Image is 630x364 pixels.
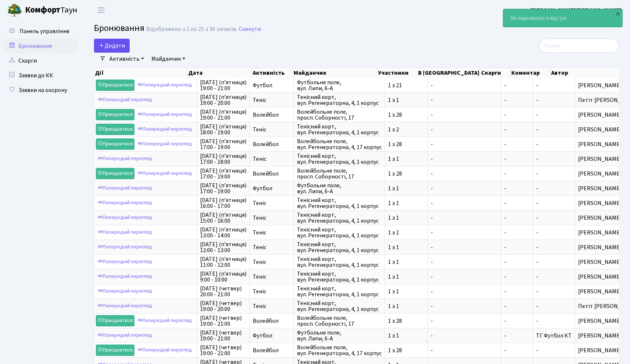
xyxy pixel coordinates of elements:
[4,24,77,39] a: Панель управління
[200,271,246,283] span: [DATE] (п’ятниця) 9:00 - 10:00
[431,318,498,324] span: -
[136,315,194,326] a: Попередній перегляд
[388,97,424,103] span: 1 з 1
[431,259,498,265] span: -
[96,212,154,223] a: Попередній перегляд
[388,289,424,294] span: 1 з 1
[253,156,291,162] span: Теніс
[504,347,530,353] span: -
[25,4,60,16] b: Комфорт
[200,79,246,91] span: [DATE] (п’ятниця) 19:00 - 21:00
[297,79,382,91] span: Футбольне поле, вул. Липи, 6-А
[388,215,424,221] span: 1 з 1
[200,94,246,106] span: [DATE] (п’ятниця) 19:00 - 20:00
[200,241,246,253] span: [DATE] (п’ятниця) 12:00 - 13:00
[94,68,188,78] th: Дії
[388,171,424,177] span: 1 з 28
[388,141,424,147] span: 1 з 28
[297,241,382,253] span: Тенісний корт, вул. Регенераторна, 4, 1 корпус
[96,256,154,268] a: Попередній перегляд
[504,97,530,103] span: -
[253,333,291,339] span: Футбол
[504,82,530,88] span: -
[417,68,480,78] th: В [GEOGRAPHIC_DATA]
[253,200,291,206] span: Теніс
[239,26,261,33] a: Скинути
[536,346,538,354] span: -
[136,79,194,91] a: Попередній перегляд
[106,53,147,65] a: Активність
[297,227,382,238] span: Тенісний корт, вул. Регенераторна, 4, 1 корпус
[431,347,498,353] span: -
[96,138,134,150] a: Приєднатися
[504,333,530,339] span: -
[92,4,111,16] button: Переключити навігацію
[536,184,538,192] span: -
[4,53,77,68] a: Скарги
[253,274,291,280] span: Теніс
[388,127,424,132] span: 1 з 2
[536,126,538,134] span: -
[136,168,194,179] a: Попередній перегляд
[536,81,538,89] span: -
[253,347,291,353] span: Волейбол
[96,344,134,356] a: Приєднатися
[96,227,154,238] a: Попередній перегляд
[297,168,382,180] span: Волейбольне поле, просп. Соборності, 17
[388,333,424,339] span: 1 з 1
[96,330,154,341] a: Попередній перегляд
[96,124,134,135] a: Приєднатися
[200,286,246,297] span: [DATE] (четвер) 20:00 - 21:00
[388,259,424,265] span: 1 з 1
[96,153,154,165] a: Попередній перегляд
[431,274,498,280] span: -
[200,138,246,150] span: [DATE] (п’ятниця) 17:00 - 19:00
[96,286,154,297] a: Попередній перегляд
[504,200,530,206] span: -
[297,183,382,194] span: Футбольне поле, вул. Липи, 6-А
[4,68,77,83] a: Заявки до КК
[377,68,417,78] th: Участники
[504,127,530,132] span: -
[96,79,134,91] a: Приєднатися
[136,109,194,120] a: Попередній перегляд
[200,315,246,327] span: [DATE] (четвер) 19:00 - 21:00
[293,68,377,78] th: Майданчик
[503,9,622,27] div: Ви відмовилися від гри
[504,274,530,280] span: -
[25,4,77,17] span: Таун
[431,97,498,103] span: -
[536,155,538,163] span: -
[200,197,246,209] span: [DATE] (п’ятниця) 16:00 - 17:00
[536,170,538,178] span: -
[297,344,382,356] span: Волейбольне поле, вул. Регенераторна, 4, 17 корпус
[252,68,293,78] th: Активність
[297,330,382,342] span: Футбольне поле, вул. Липи, 6-А
[200,212,246,224] span: [DATE] (п’ятниця) 15:00 - 16:00
[253,318,291,324] span: Волейбол
[536,302,538,310] span: -
[536,214,538,222] span: -
[253,82,291,88] span: Футбол
[148,53,188,65] a: Майданчик
[96,241,154,253] a: Попередній перегляд
[253,289,291,294] span: Теніс
[536,140,538,148] span: -
[531,6,621,15] a: [PERSON_NAME] [PERSON_NAME]
[200,168,246,180] span: [DATE] (п’ятниця) 17:00 - 19:00
[504,156,530,162] span: -
[96,109,134,120] a: Приєднатися
[96,197,154,209] a: Попередній перегляд
[253,141,291,147] span: Волейбол
[96,315,134,326] a: Приєднатися
[200,109,246,121] span: [DATE] (п’ятниця) 19:00 - 21:00
[200,183,246,194] span: [DATE] (п’ятниця) 17:00 - 19:00
[297,197,382,209] span: Тенісний корт, вул. Регенераторна, 4, 1 корпус
[504,289,530,294] span: -
[94,22,144,35] span: Бронювання
[253,171,291,177] span: Волейбол
[388,318,424,324] span: 1 з 28
[388,303,424,309] span: 1 з 1
[431,289,498,294] span: -
[200,344,246,356] span: [DATE] (четвер) 19:00 - 21:00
